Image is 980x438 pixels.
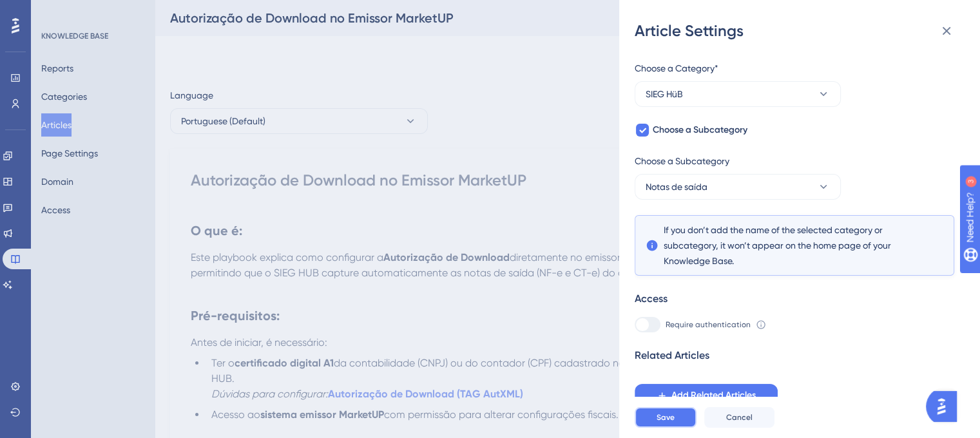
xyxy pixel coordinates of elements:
[657,412,675,423] span: Save
[635,174,841,200] button: Notas de saída
[646,179,707,195] span: Notas de saída
[926,387,965,426] iframe: UserGuiding AI Assistant Launcher
[635,153,729,169] span: Choose a Subcategory
[635,61,718,76] span: Choose a Category*
[635,81,841,107] button: SIEG HüB
[635,384,778,407] button: Add Related Articles
[30,3,81,19] span: Need Help?
[635,21,965,41] div: Article Settings
[90,6,93,17] div: 3
[664,222,925,269] span: If you don’t add the name of the selected category or subcategory, it won’t appear on the home pa...
[653,122,747,138] span: Choose a Subcategory
[671,388,756,403] span: Add Related Articles
[635,348,709,363] div: Related Articles
[635,407,697,428] button: Save
[635,291,668,307] div: Access
[726,412,753,423] span: Cancel
[666,319,751,330] span: Require authentication
[646,86,683,102] span: SIEG HüB
[704,407,774,428] button: Cancel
